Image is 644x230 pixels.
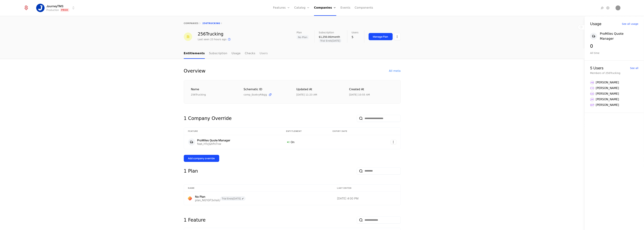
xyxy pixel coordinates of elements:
div: JW [590,97,594,101]
div: Manage Plan [373,35,388,38]
span: Users [352,31,358,34]
div: No Plan [195,195,220,198]
div: [DATE] 4:00 PM [337,197,396,200]
div: ProMiles Quote Manager [600,31,638,41]
a: Users [260,48,268,59]
span: Subscription [319,31,334,34]
th: Expiry date [328,128,373,135]
div: See all [630,67,638,69]
th: Name [184,185,333,192]
span: comp_EsxkryR8qjg [244,93,267,96]
div: $1,250.00/month [319,35,342,39]
div: 0 [590,44,638,48]
div: 5 Users [590,66,603,70]
div: Last seen 23 hours ago [198,38,227,41]
div: Updated at [296,87,341,92]
div: Production [46,8,59,12]
div: Usage [590,22,601,26]
a: Integrations [600,6,604,10]
a: Checks [245,48,255,59]
div: ProMiles Quote Manager [197,139,230,142]
div: 256Trucking [198,32,232,36]
div: Created at [349,87,394,92]
button: Manage Plan [369,33,393,40]
th: Last edited [333,185,401,192]
div: AB [590,80,594,85]
div: 7/20/25, 10:55 AM [349,93,370,96]
div: Schematic ID [244,87,288,91]
div: On [286,140,324,144]
a: Usage [232,48,241,59]
ul: Choose Sub Page [184,48,268,59]
div: Name [191,87,235,92]
span: Prod [60,8,69,12]
div: [PERSON_NAME] [596,86,619,90]
div: [PERSON_NAME] [596,92,619,96]
a: Entitlements [184,48,205,59]
div: 1 Company Override [184,115,232,122]
img: Walker Probasco [616,5,620,10]
span: Trial Ends [DATE] [220,196,246,201]
div: 1 Feature [184,216,206,224]
a: Subscription [209,48,227,59]
div: [PERSON_NAME] [596,80,619,85]
div: 9/4/25, 11:23 AM [296,93,317,96]
button: ProMiles Quote Manager [590,31,638,41]
a: companies [184,22,199,25]
div: GD [590,92,594,96]
div: All meta [389,69,401,73]
button: Open user button [616,5,620,10]
th: Entitlement [282,128,328,135]
img: 256Trucking [184,32,192,41]
div: 1 Plan [184,167,198,175]
div: feat_H1zjQVfn7vw [197,142,230,145]
span: Trial Ends [DATE] [319,39,342,43]
button: Add company override [184,155,219,162]
span: Plan [297,31,302,34]
div: All time [590,51,638,55]
div: 5 [352,35,358,39]
a: Settings [606,6,610,10]
img: JourneyTMS [36,4,45,12]
div: CO [590,86,594,90]
button: Select environment [37,4,75,12]
div: [PERSON_NAME] [596,97,619,101]
div: Overview [184,67,206,74]
div: Members of 256Trucking [590,71,638,75]
div: [PERSON_NAME] [596,103,619,107]
button: Select action [391,140,396,144]
div: plan_NG1GF3xhsiU [195,199,220,202]
span: No Plan [297,35,309,39]
th: Feature [184,128,282,135]
div: See all usage [622,23,638,25]
div: 256Trucking [191,93,235,96]
button: Select action [394,33,401,40]
div: Add company override [188,157,215,160]
div: WP [590,103,594,107]
nav: Main [184,48,401,59]
span: JourneyTMS [46,4,63,8]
